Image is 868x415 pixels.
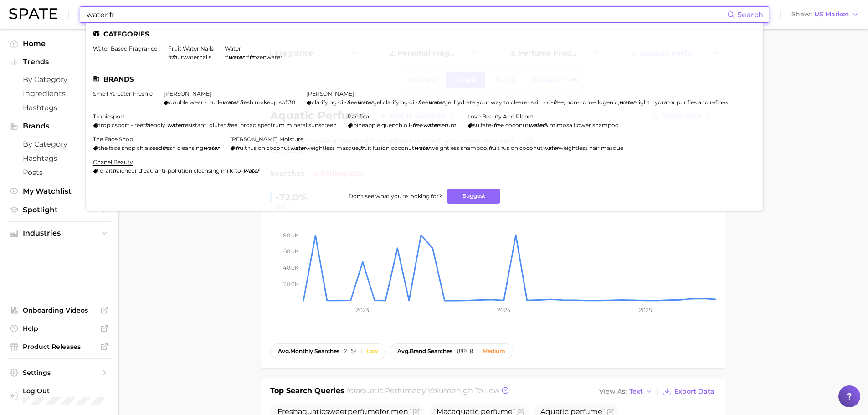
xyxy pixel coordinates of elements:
[493,122,498,128] em: fr
[244,99,295,106] span: esh makeup spf 30
[113,167,117,174] em: fr
[7,366,111,379] a: Settings
[353,122,412,128] span: pineapple quench oil-
[559,144,623,151] span: weightless hair masque
[7,322,111,335] a: Help
[9,8,57,19] img: SPATE
[373,99,381,106] span: gel
[430,144,487,151] span: weightless shampoo
[348,113,369,120] a: pacifica
[447,189,500,204] button: Suggest
[7,151,111,165] a: Hashtags
[422,99,428,106] span: ee
[418,99,422,106] em: fr
[414,144,430,151] em: water
[444,99,553,106] span: gel hydrate your way to clearer skin. oil-
[312,99,347,106] span: clarifying oil-
[249,54,253,61] em: fr
[498,122,529,128] span: ee coconut
[553,99,557,106] em: fr
[661,385,716,398] button: Export Data
[23,154,96,163] span: Hashtags
[246,54,249,61] span: #
[168,45,214,52] a: fruit water nails
[7,226,111,240] button: Industries
[397,348,452,354] span: brand searches
[629,389,643,394] span: Text
[7,119,111,133] button: Brands
[364,144,414,151] span: uit fusion coconut
[7,137,111,151] a: by Category
[183,122,227,128] span: resistant, gluten
[483,348,505,354] div: Medium
[23,168,96,177] span: Posts
[172,54,176,61] em: fr
[412,122,416,128] em: fr
[791,12,812,17] span: Show
[423,122,439,128] em: water
[7,184,111,198] a: My Watchlist
[7,165,111,179] a: Posts
[357,99,373,106] em: water
[7,72,111,87] a: by Category
[23,140,96,149] span: by Category
[93,136,133,143] a: the face shop
[253,54,282,61] span: ozenwater
[270,343,386,359] button: avg.monthly searches2.5kLow
[93,159,133,165] a: chanel beauty
[493,144,543,151] span: uit fusion coconut
[7,384,111,408] a: Log out. Currently logged in with e-mail thomas.just@givaudan.com.
[619,99,635,106] em: water
[164,90,211,97] a: [PERSON_NAME]
[23,306,96,314] span: Onboarding Videos
[23,205,96,214] span: Spotlight
[347,385,500,398] h2: for by Volume
[23,229,96,237] span: Industries
[7,303,111,317] a: Onboarding Videos
[674,388,714,395] span: Export Data
[347,99,351,106] em: fr
[270,385,344,398] h1: Top Search Queries
[529,122,544,128] em: water
[814,12,849,17] span: US Market
[168,54,172,61] span: #
[467,113,534,120] a: love beauty and planet
[93,30,756,38] li: Categories
[360,144,364,151] em: fr
[597,386,655,398] button: View AsText
[240,99,244,106] em: fr
[149,122,167,128] span: iendly,
[222,99,238,106] em: water
[306,99,728,106] div: ,
[93,90,153,97] a: smell ya later freshie
[23,89,96,98] span: Ingredients
[7,36,111,51] a: Home
[167,122,183,128] em: water
[93,113,125,120] a: tropicsport
[366,348,378,354] div: Low
[225,54,228,61] span: #
[98,167,113,174] span: le lait
[23,187,96,195] span: My Watchlist
[230,144,623,151] div: , ,
[283,264,299,271] tspan: 40.0k
[230,136,303,143] a: [PERSON_NAME] moisture
[278,348,290,354] abbr: average
[243,167,259,174] em: water
[344,348,357,354] span: 2.5k
[283,248,299,255] tspan: 60.0k
[488,144,493,151] em: fr
[497,307,510,313] tspan: 2024
[457,348,473,354] span: 880.0
[7,101,111,115] a: Hashtags
[397,348,410,354] abbr: average
[635,99,728,106] span: -light hydrator purifies and refines
[227,122,231,128] em: fr
[23,122,96,130] span: Brands
[23,369,96,377] span: Settings
[456,386,500,395] span: high to low
[278,348,339,354] span: monthly searches
[638,307,652,313] tspan: 2025
[98,122,145,128] span: tropicsport - reef
[23,75,96,84] span: by Category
